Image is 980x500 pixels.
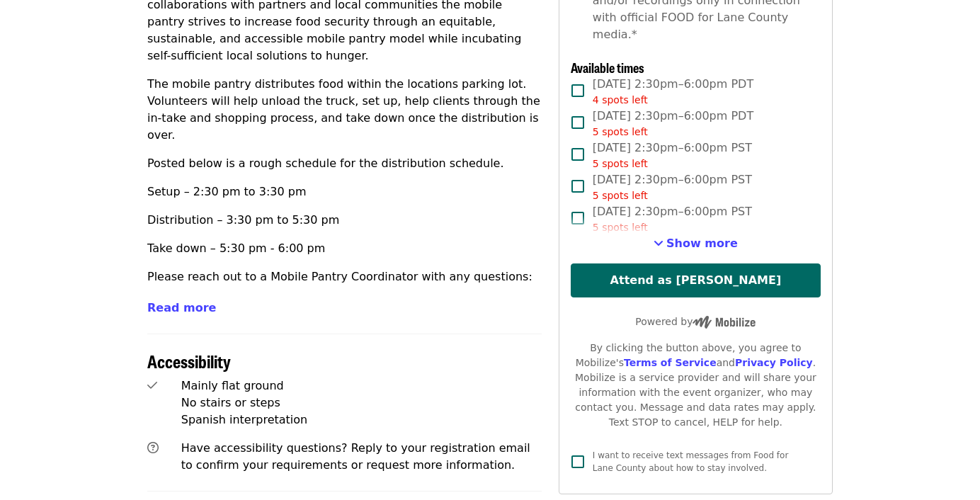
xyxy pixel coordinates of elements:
[147,300,216,317] button: Read more
[147,441,159,455] i: question-circle icon
[147,297,542,331] p: [PERSON_NAME] (she/they/elle) Bilingual Mobile Pantry Coordinator - [EMAIL_ADDRESS][DOMAIN_NAME]
[593,76,753,108] span: [DATE] 2:30pm–6:00pm PDT
[635,316,756,327] span: Powered by
[571,263,821,297] button: Attend as [PERSON_NAME]
[147,212,542,229] p: Distribution – 3:30 pm to 5:30 pm
[593,450,789,473] span: I want to receive text messages from Food for Lane County about how to stay involved.
[147,155,542,172] p: Posted below is a rough schedule for the distribution schedule.
[571,341,821,430] div: By clicking the button above, you agree to Mobilize's and . Mobilize is a service provider and wi...
[147,301,216,314] span: Read more
[593,108,753,140] span: [DATE] 2:30pm–6:00pm PDT
[593,126,648,137] span: 5 spots left
[593,171,752,203] span: [DATE] 2:30pm–6:00pm PST
[147,183,542,200] p: Setup – 2:30 pm to 3:30 pm
[735,357,813,368] a: Privacy Policy
[593,203,752,235] span: [DATE] 2:30pm–6:00pm PST
[181,411,542,428] div: Spanish interpretation
[624,357,717,368] a: Terms of Service
[147,348,231,373] span: Accessibility
[147,268,542,285] p: Please reach out to a Mobile Pantry Coordinator with any questions:
[593,140,752,171] span: [DATE] 2:30pm–6:00pm PST
[147,379,157,392] i: check icon
[147,240,542,257] p: Take down – 5:30 pm - 6:00 pm
[147,76,542,144] p: The mobile pantry distributes food within the locations parking lot. Volunteers will help unload ...
[666,237,738,250] span: Show more
[593,94,648,106] span: 4 spots left
[593,222,648,233] span: 5 spots left
[181,394,542,411] div: No stairs or steps
[181,441,530,472] span: Have accessibility questions? Reply to your registration email to confirm your requirements or re...
[593,190,648,201] span: 5 spots left
[593,158,648,169] span: 5 spots left
[181,377,542,394] div: Mainly flat ground
[654,235,738,252] button: See more timeslots
[693,316,756,329] img: Powered by Mobilize
[571,58,644,76] span: Available times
